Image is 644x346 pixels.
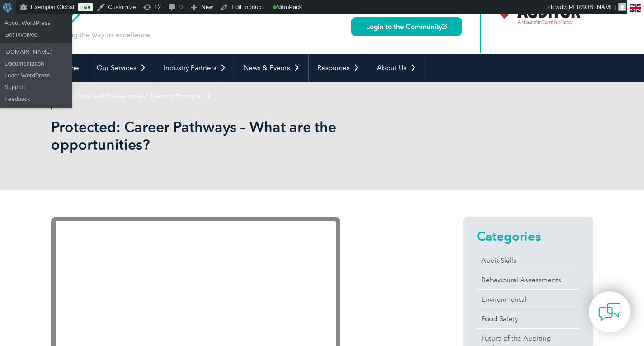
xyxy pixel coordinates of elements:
a: Behavioural Assessments [477,270,580,289]
a: Environmental [477,290,580,309]
img: open_square.png [442,24,447,29]
span: [PERSON_NAME] [567,4,616,10]
a: About Us [368,54,425,82]
a: Food Safety [477,309,580,328]
img: contact-chat.png [598,301,621,323]
a: Audit Skills [477,251,580,270]
a: Our Services [88,54,155,82]
img: en [630,4,641,12]
a: Industry Partners [155,54,235,82]
h1: Protected: Career Pathways – What are the opportunities? [51,118,398,153]
a: Login to the Community [351,17,462,36]
a: News & Events [235,54,308,82]
a: Resources [309,54,368,82]
a: Find Certified Professional / Training Provider [52,82,221,110]
h2: Categories [477,229,580,243]
a: Live [78,3,93,11]
p: Leading the way to excellence [51,30,150,40]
